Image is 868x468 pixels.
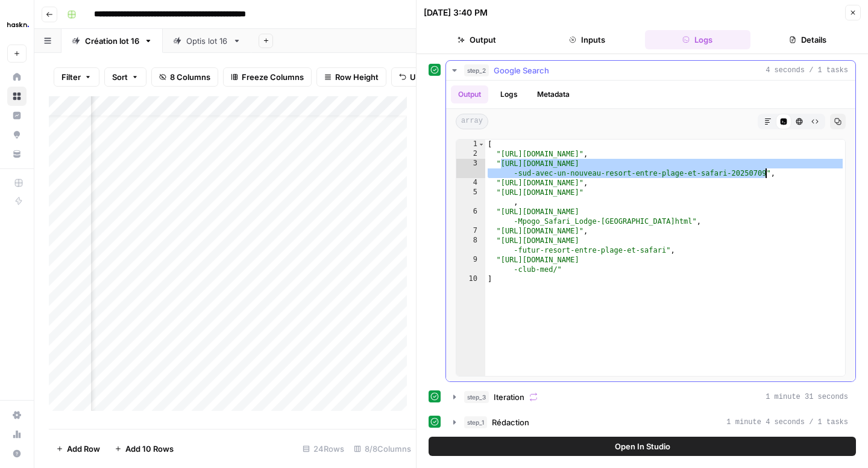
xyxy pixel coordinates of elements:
[446,61,855,80] button: 4 seconds / 1 tasks
[456,178,485,188] div: 4
[456,114,488,129] span: array
[54,67,99,87] button: Filter
[7,14,29,35] img: Haskn Logo
[7,87,27,106] a: Browse
[456,274,485,284] div: 10
[112,71,128,83] span: Sort
[446,413,855,432] button: 1 minute 4 seconds / 1 tasks
[7,144,27,164] a: Your Data
[456,207,485,226] div: 6
[464,391,489,403] span: step_3
[766,392,848,402] span: 1 minute 31 seconds
[456,188,485,207] div: 5
[223,67,312,87] button: Freeze Columns
[726,417,848,428] span: 1 minute 4 seconds / 1 tasks
[424,30,529,49] button: Output
[85,35,139,47] div: Création lot 16
[61,71,81,83] span: Filter
[478,140,485,149] span: Toggle code folding, rows 1 through 10
[170,71,210,83] span: 8 Columns
[494,391,524,403] span: Iteration
[645,30,750,49] button: Logs
[104,67,146,87] button: Sort
[493,85,525,103] button: Logs
[492,416,529,428] span: Rédaction
[163,29,251,53] a: Optis lot 16
[7,405,27,425] a: Settings
[7,125,27,144] a: Opportunities
[456,255,485,274] div: 9
[242,71,304,83] span: Freeze Columns
[49,439,107,458] button: Add Row
[766,65,848,76] span: 4 seconds / 1 tasks
[464,416,487,428] span: step_1
[456,140,485,149] div: 1
[446,387,855,407] button: 1 minute 31 seconds
[464,64,489,76] span: step_2
[391,67,438,87] button: Undo
[615,440,670,452] span: Open In Studio
[349,439,416,458] div: 8/8 Columns
[67,443,100,455] span: Add Row
[125,443,174,455] span: Add 10 Rows
[429,437,856,456] button: Open In Studio
[755,30,861,49] button: Details
[534,30,640,49] button: Inputs
[456,226,485,236] div: 7
[298,439,349,458] div: 24 Rows
[530,85,577,103] button: Metadata
[61,29,163,53] a: Création lot 16
[494,64,549,76] span: Google Search
[316,67,386,87] button: Row Height
[456,149,485,159] div: 2
[451,85,488,103] button: Output
[410,71,430,83] span: Undo
[7,106,27,125] a: Insights
[446,81,855,381] div: 4 seconds / 1 tasks
[151,67,218,87] button: 8 Columns
[456,159,485,178] div: 3
[186,35,228,47] div: Optis lot 16
[7,425,27,444] a: Usage
[335,71,379,83] span: Row Height
[7,67,27,87] a: Home
[456,236,485,255] div: 8
[424,7,488,19] div: [DATE] 3:40 PM
[107,439,181,458] button: Add 10 Rows
[7,10,27,40] button: Workspace: Haskn
[7,444,27,463] button: Help + Support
